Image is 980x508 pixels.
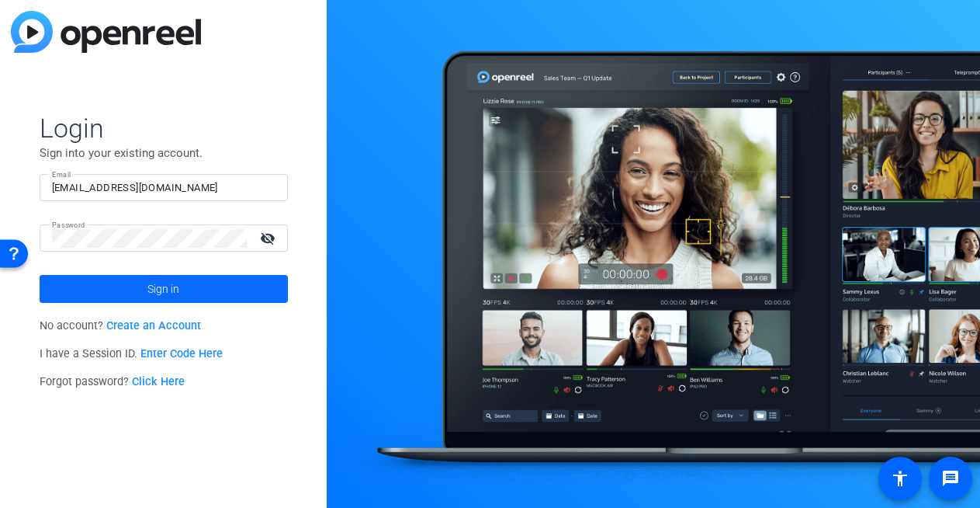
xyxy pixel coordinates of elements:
[941,469,960,488] mat-icon: message
[52,179,275,197] input: Enter Email Address
[140,347,223,360] a: Enter Code Here
[132,375,185,388] a: Click Here
[251,227,288,249] mat-icon: visibility_off
[40,347,223,360] span: I have a Session ID.
[106,319,201,332] a: Create an Account
[40,375,185,388] span: Forgot password?
[40,144,288,162] p: Sign into your existing account.
[52,170,71,179] mat-label: Email
[11,11,201,53] img: blue-gradient.svg
[40,112,288,144] span: Login
[147,270,179,308] span: Sign in
[52,221,85,229] mat-label: Password
[40,275,288,303] button: Sign in
[40,319,202,332] span: No account?
[891,469,909,488] mat-icon: accessibility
